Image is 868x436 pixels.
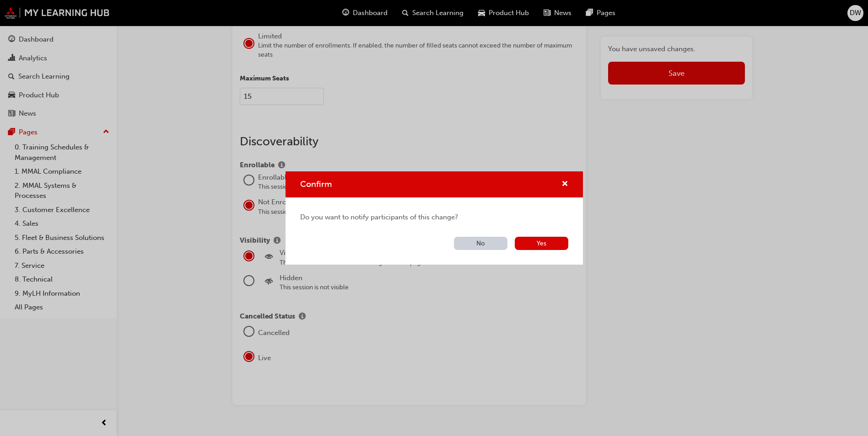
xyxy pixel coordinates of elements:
span: cross-icon [561,181,568,189]
span: Do you want to notify participants of this change? [300,212,568,223]
span: Confirm [300,179,332,189]
button: cross-icon [561,179,568,190]
button: No [454,237,507,250]
div: Confirm [286,171,583,265]
button: Yes [515,237,568,250]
